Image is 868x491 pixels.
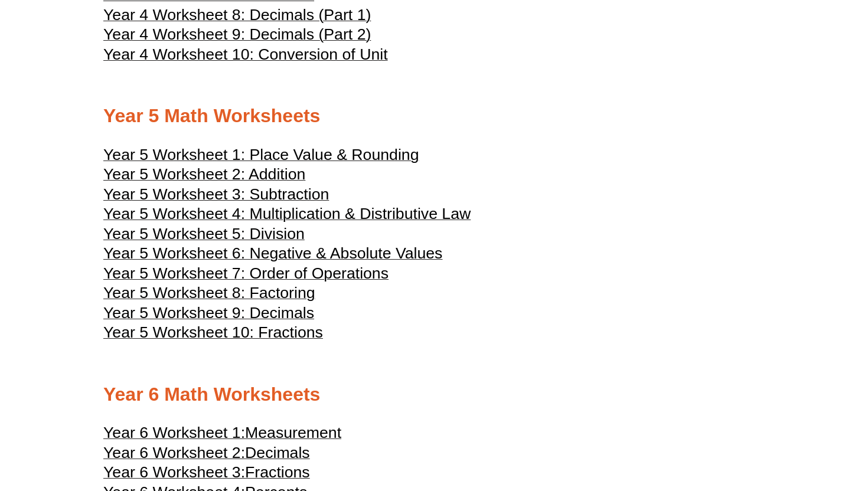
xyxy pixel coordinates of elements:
a: Year 5 Worksheet 8: Factoring [103,289,315,301]
a: Year 5 Worksheet 5: Division [103,230,305,242]
a: Year 4 Worksheet 10: Conversion of Unit [103,51,388,63]
a: Year 4 Worksheet 9: Decimals (Part 2) [103,31,371,42]
span: Year 5 Worksheet 10: Fractions [103,323,323,341]
span: Fractions [245,463,310,481]
span: Year 5 Worksheet 7: Order of Operations [103,264,389,282]
span: Year 5 Worksheet 3: Subtraction [103,185,329,203]
a: Year 5 Worksheet 10: Fractions [103,329,323,341]
span: Year 5 Worksheet 9: Decimals [103,304,314,322]
span: Year 6 Worksheet 3: [103,463,245,481]
a: Year 5 Worksheet 9: Decimals [103,309,314,321]
a: Year 6 Worksheet 2:Decimals [103,449,310,461]
span: Decimals [245,444,310,461]
h2: Year 5 Math Worksheets [103,104,765,129]
span: Year 6 Worksheet 2: [103,444,245,461]
a: Year 5 Worksheet 1: Place Value & Rounding [103,151,419,163]
a: Year 6 Worksheet 3:Fractions [103,469,310,480]
a: Year 5 Worksheet 3: Subtraction [103,191,329,202]
h2: Year 6 Math Worksheets [103,382,765,407]
span: Year 4 Worksheet 10: Conversion of Unit [103,45,388,63]
span: Year 6 Worksheet 1: [103,424,245,441]
a: Year 5 Worksheet 7: Order of Operations [103,270,389,281]
span: Year 5 Worksheet 1: Place Value & Rounding [103,146,419,163]
a: Year 6 Worksheet 1:Measurement [103,429,341,441]
span: Measurement [245,424,341,441]
span: Year 4 Worksheet 8: Decimals (Part 1) [103,6,371,24]
span: Year 5 Worksheet 8: Factoring [103,284,315,302]
span: Year 4 Worksheet 9: Decimals (Part 2) [103,25,371,43]
span: Year 5 Worksheet 2: Addition [103,165,305,183]
iframe: Chat Widget [665,358,868,491]
span: Year 5 Worksheet 4: Multiplication & Distributive Law [103,205,471,222]
a: Year 5 Worksheet 6: Negative & Absolute Values [103,250,442,261]
a: Year 5 Worksheet 2: Addition [103,171,305,182]
a: Year 4 Worksheet 8: Decimals (Part 1) [103,11,371,23]
span: Year 5 Worksheet 6: Negative & Absolute Values [103,244,442,262]
span: Year 5 Worksheet 5: Division [103,225,305,243]
a: Year 5 Worksheet 4: Multiplication & Distributive Law [103,210,471,222]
